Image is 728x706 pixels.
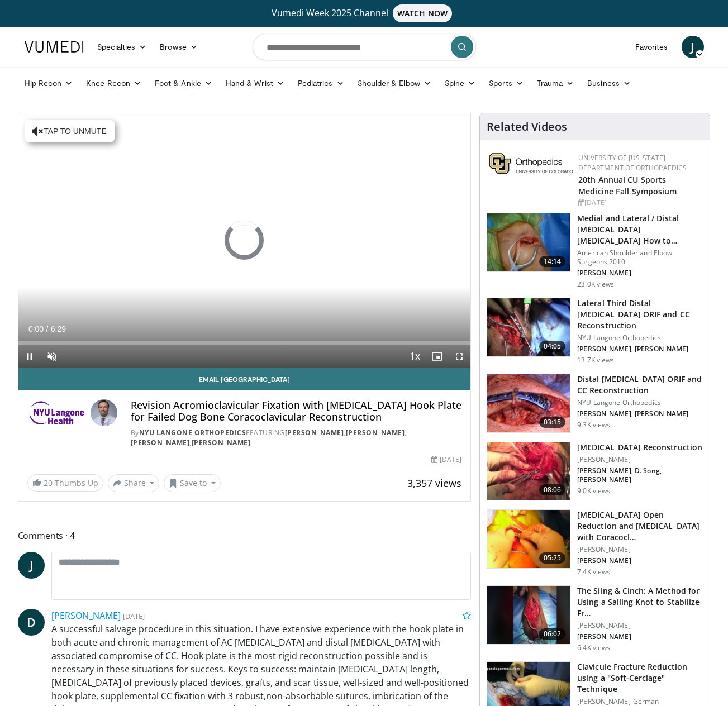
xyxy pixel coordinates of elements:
a: Shoulder & Elbow [351,72,438,94]
button: Unmute [41,345,63,368]
a: Foot & Ankle [148,72,219,94]
div: Progress Bar [18,341,471,345]
a: Pediatrics [291,72,351,94]
button: Pause [18,345,41,368]
h3: The Sling & Cinch: A Method for Using a Sailing Knot to Stabilize Fr… [577,585,703,619]
p: 23.0K views [577,280,614,289]
button: Tap to unmute [25,120,115,142]
p: 9.3K views [577,421,610,430]
h3: Clavicule Fracture Reduction using a "Soft-Cerclage" Technique [577,661,703,695]
a: D [18,609,45,636]
img: 355603a8-37da-49b6-856f-e00d7e9307d3.png.150x105_q85_autocrop_double_scale_upscale_version-0.2.png [489,153,573,174]
button: Playback Rate [403,345,426,368]
h3: [MEDICAL_DATA] Reconstruction [577,442,703,453]
h4: Revision Acromioclavicular Fixation with [MEDICAL_DATA] Hook Plate for Failed Dog Bone Coracoclav... [131,399,461,423]
h3: Medial and Lateral / Distal [MEDICAL_DATA] [MEDICAL_DATA] How to Manage the Ends [577,213,703,246]
span: 03:15 [539,417,566,428]
a: Favorites [629,36,675,58]
a: University of [US_STATE] Department of Orthopaedics [578,153,687,173]
img: millet_1.png.150x105_q85_crop-smart_upscale.jpg [487,213,570,271]
img: Avatar [91,399,117,426]
a: [PERSON_NAME] [192,438,251,447]
video-js: Video Player [18,113,471,368]
p: 9.0K views [577,486,610,495]
a: 20th Annual CU Sports Medicine Fall Symposium [578,174,677,197]
p: 7.4K views [577,567,610,576]
p: American Shoulder and Elbow Surgeons 2010 [577,249,703,266]
span: 08:06 [539,484,566,495]
h3: Lateral Third Distal [MEDICAL_DATA] ORIF and CC Reconstruction [577,298,703,331]
p: [PERSON_NAME], [PERSON_NAME] [577,345,703,354]
a: Specialties [91,36,154,58]
p: [PERSON_NAME]-German [577,697,703,706]
span: 6:29 [51,325,66,333]
a: Browse [153,36,204,58]
img: 7469cecb-783c-4225-a461-0115b718ad32.150x105_q85_crop-smart_upscale.jpg [487,586,570,644]
small: [DATE] [123,611,145,621]
a: Email [GEOGRAPHIC_DATA] [18,368,471,390]
span: / [46,325,49,333]
p: [PERSON_NAME] [577,269,703,278]
img: d03f9492-8e94-45ae-897b-284f95b476c7.150x105_q85_crop-smart_upscale.jpg [487,510,570,568]
span: 3,357 views [407,476,461,490]
a: J [682,36,704,58]
h4: Related Videos [487,120,567,133]
p: NYU Langone Orthopedics [577,398,703,407]
input: Search topics, interventions [253,34,476,60]
span: 0:00 [28,325,44,333]
img: 0ba6bed5-01ae-4060-a0a8-5190f10ece6d.150x105_q85_crop-smart_upscale.jpg [487,442,570,500]
span: 20 [44,478,53,488]
a: Trauma [530,72,581,94]
p: [PERSON_NAME] [577,455,703,464]
a: 08:06 [MEDICAL_DATA] Reconstruction [PERSON_NAME] [PERSON_NAME], D. Song, [PERSON_NAME] 9.0K views [487,442,703,501]
a: Hip Recon [18,72,80,94]
h3: [MEDICAL_DATA] Open Reduction and [MEDICAL_DATA] with Coracocl… [577,509,703,543]
span: Comments 4 [18,528,472,543]
a: [PERSON_NAME] [346,428,405,437]
a: Hand & Wrist [219,72,291,94]
p: 6.4K views [577,643,610,652]
img: VuMedi Logo [25,41,84,53]
span: 04:05 [539,341,566,352]
p: 13.7K views [577,356,614,365]
p: NYU Langone Orthopedics [577,333,703,342]
a: Spine [438,72,482,94]
a: NYU Langone Orthopedics [139,428,246,437]
div: By FEATURING , , , [131,428,461,448]
button: Save to [164,474,221,492]
a: Vumedi Week 2025 ChannelWATCH NOW [26,4,702,22]
a: J [18,552,45,579]
p: [PERSON_NAME] [577,556,703,565]
img: NYU Langone Orthopedics [27,399,86,426]
p: [PERSON_NAME] [577,545,703,554]
p: [PERSON_NAME] [577,632,703,641]
a: Knee Recon [79,72,148,94]
img: 975f9b4a-0628-4e1f-be82-64e786784faa.jpg.150x105_q85_crop-smart_upscale.jpg [487,374,570,432]
a: Sports [482,72,530,94]
img: b53f9957-e81c-4985-86d3-a61d71e8d4c2.150x105_q85_crop-smart_upscale.jpg [487,298,570,356]
a: 14:14 Medial and Lateral / Distal [MEDICAL_DATA] [MEDICAL_DATA] How to Manage the Ends American S... [487,213,703,289]
span: WATCH NOW [393,4,452,22]
a: [PERSON_NAME] [285,428,344,437]
button: Share [108,474,160,492]
span: 14:14 [539,256,566,267]
a: 20 Thumbs Up [27,474,103,492]
div: [DATE] [578,198,701,208]
p: [PERSON_NAME] [577,621,703,630]
h3: Distal [MEDICAL_DATA] ORIF and CC Reconstruction [577,374,703,396]
span: 05:25 [539,552,566,564]
a: 05:25 [MEDICAL_DATA] Open Reduction and [MEDICAL_DATA] with Coracocl… [PERSON_NAME] [PERSON_NAME]... [487,509,703,576]
button: Enable picture-in-picture mode [426,345,448,368]
p: [PERSON_NAME], [PERSON_NAME] [577,409,703,418]
p: [PERSON_NAME], D. Song, [PERSON_NAME] [577,466,703,484]
a: [PERSON_NAME] [51,609,121,622]
a: 06:02 The Sling & Cinch: A Method for Using a Sailing Knot to Stabilize Fr… [PERSON_NAME] [PERSON... [487,585,703,652]
a: 03:15 Distal [MEDICAL_DATA] ORIF and CC Reconstruction NYU Langone Orthopedics [PERSON_NAME], [PE... [487,374,703,433]
div: [DATE] [431,455,461,465]
a: Business [581,72,637,94]
span: 06:02 [539,628,566,640]
a: 04:05 Lateral Third Distal [MEDICAL_DATA] ORIF and CC Reconstruction NYU Langone Orthopedics [PER... [487,298,703,365]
